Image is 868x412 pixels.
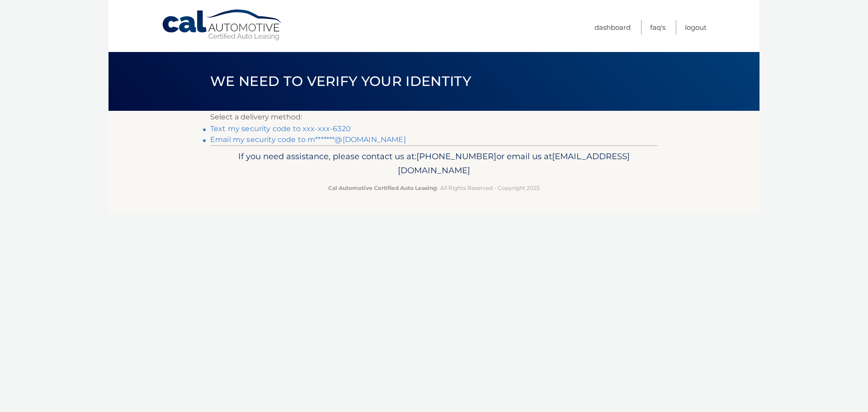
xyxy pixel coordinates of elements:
p: - All Rights Reserved - Copyright 2025 [216,183,652,193]
span: We need to verify your identity [210,73,471,90]
a: FAQ's [650,20,665,35]
span: [PHONE_NUMBER] [416,151,496,161]
a: Cal Automotive [161,9,283,41]
a: Email my security code to m*******@[DOMAIN_NAME] [210,135,406,144]
a: Text my security code to xxx-xxx-6320 [210,124,351,133]
p: If you need assistance, please contact us at: or email us at [216,149,652,178]
a: Dashboard [594,20,631,35]
strong: Cal Automotive Certified Auto Leasing [328,185,437,191]
a: Logout [685,20,707,35]
p: Select a delivery method: [210,111,658,123]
